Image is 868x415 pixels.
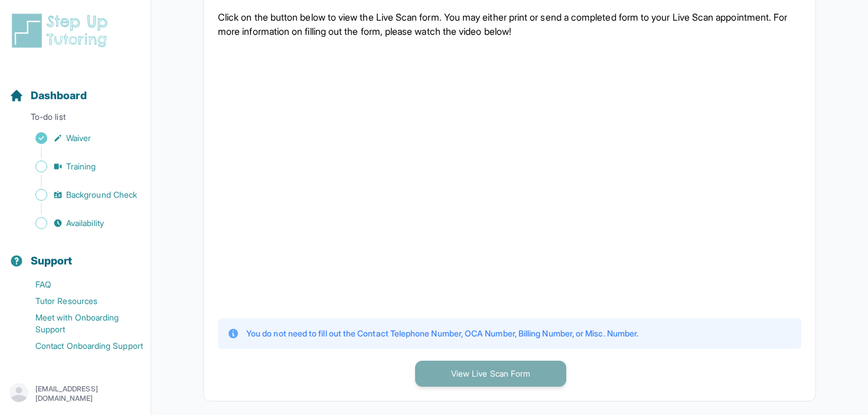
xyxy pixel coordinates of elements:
p: Click on the button below to view the Live Scan form. You may either print or send a completed fo... [218,10,801,38]
a: Contact Onboarding Support [9,338,151,354]
span: Background Check [66,189,137,201]
a: Waiver [9,130,151,146]
img: logo [9,12,115,50]
span: Availability [66,217,104,229]
a: View Live Scan Form [415,367,566,379]
p: You do not need to fill out the Contact Telephone Number, OCA Number, Billing Number, or Misc. Nu... [246,328,638,339]
button: View Live Scan Form [415,361,566,387]
a: FAQ [9,276,151,293]
span: Support [31,253,73,269]
p: [EMAIL_ADDRESS][DOMAIN_NAME] [35,384,141,403]
button: [EMAIL_ADDRESS][DOMAIN_NAME] [9,383,141,404]
p: To-do list [5,111,146,128]
span: Dashboard [31,87,87,104]
button: Dashboard [5,68,146,109]
a: Availability [9,215,151,231]
span: Training [66,161,96,172]
a: Tutor Resources [9,293,151,309]
a: Training [9,158,151,175]
a: Meet with Onboarding Support [9,309,151,338]
a: Background Check [9,187,151,203]
a: Dashboard [9,87,87,104]
iframe: To enrich screen reader interactions, please activate Accessibility in Grammarly extension settings [218,48,631,306]
button: Support [5,234,146,274]
span: Waiver [66,132,91,144]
